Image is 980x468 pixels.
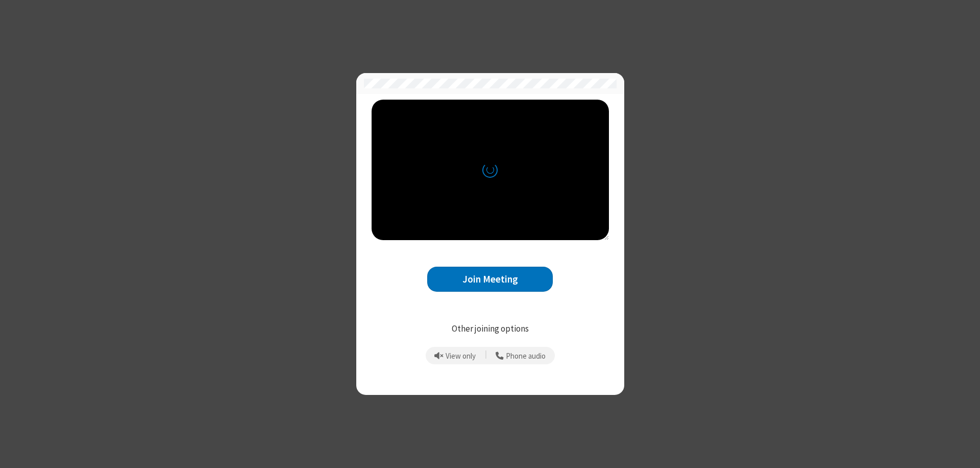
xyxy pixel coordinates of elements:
button: Prevent echo when there is already an active mic and speaker in the room. [431,347,480,364]
button: Use your phone for mic and speaker while you view the meeting on this device. [492,347,550,364]
button: Join Meeting [427,267,553,292]
p: Other joining options [372,322,609,336]
span: | [485,348,487,363]
span: View only [446,352,476,361]
span: Phone audio [506,352,546,361]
